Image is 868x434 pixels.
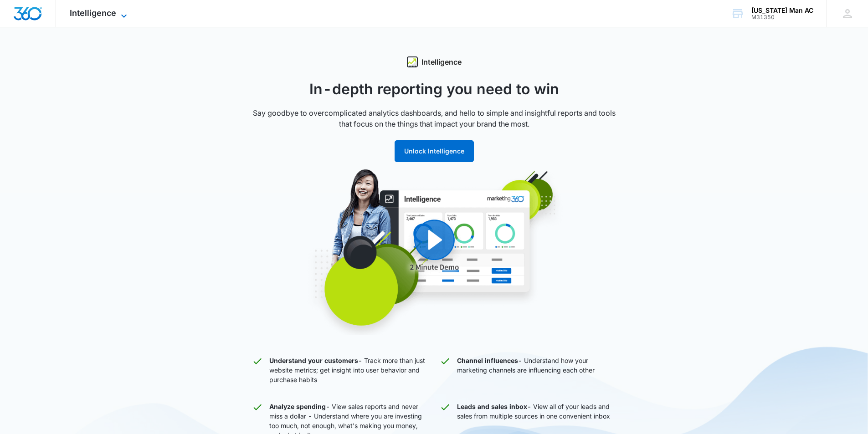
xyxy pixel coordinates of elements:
[751,14,813,20] div: account id
[269,357,362,364] strong: Understand your customers -
[269,403,330,410] strong: Analyze spending -
[395,140,474,162] button: Unlock Intelligence
[70,8,116,18] span: Intelligence
[457,357,522,364] strong: Channel influences -
[457,403,531,410] strong: Leads and sales inbox -
[252,78,616,100] h1: In-depth reporting you need to win
[395,147,474,155] a: Unlock Intelligence
[457,356,616,384] p: Understand how your marketing channels are influencing each other
[252,56,616,67] div: Intelligence
[252,107,616,129] p: Say goodbye to overcomplicated analytics dashboards, and hello to simple and insightful reports a...
[751,7,813,14] div: account name
[269,356,429,384] p: Track more than just website metrics; get insight into user behavior and purchase habits
[261,168,607,335] img: Intelligence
